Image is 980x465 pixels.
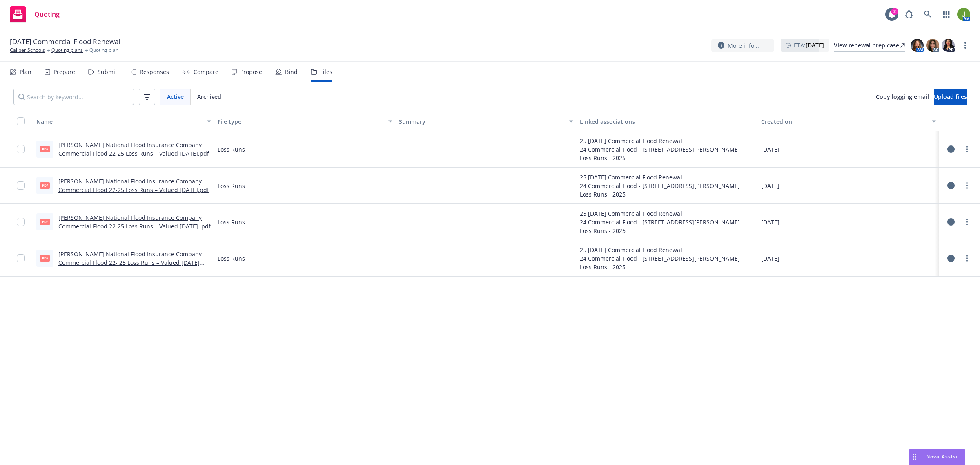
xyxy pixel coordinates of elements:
span: Quoting [34,11,60,18]
div: Responses [140,69,169,75]
button: Copy logging email [876,89,929,105]
div: Loss Runs - 2025 [580,263,740,271]
div: 24 Commercial Flood - [STREET_ADDRESS][PERSON_NAME] [580,181,740,190]
span: pdf [40,146,50,152]
input: Search by keyword... [13,89,134,105]
a: Search [920,6,936,22]
span: [DATE] [761,181,780,190]
span: pdf [40,255,50,261]
div: Prepare [53,69,75,75]
div: Plan [20,69,31,75]
span: Loss Runs [218,254,245,263]
div: 24 Commercial Flood - [STREET_ADDRESS][PERSON_NAME] [580,218,740,226]
span: pdf [40,219,50,225]
div: Name [36,117,202,126]
span: Quoting plan [89,47,118,54]
div: 25 [DATE] Commercial Flood Renewal [580,246,740,254]
span: pdf [40,182,50,188]
input: Toggle Row Selected [17,181,25,190]
div: 24 Commercial Flood - [STREET_ADDRESS][PERSON_NAME] [580,145,740,154]
span: Copy logging email [876,93,929,101]
div: Loss Runs - 2025 [580,154,740,162]
span: ETA : [794,41,824,49]
span: Loss Runs [218,145,245,154]
div: Linked associations [580,117,755,126]
a: [PERSON_NAME] National Flood Insurance Company Commercial Flood 22-25 Loss Runs – Valued [DATE] .pdf [58,214,211,230]
strong: [DATE] [806,41,824,49]
div: File type [218,117,383,126]
a: Report a Bug [901,6,917,22]
button: Summary [396,112,577,131]
div: Propose [240,69,262,75]
span: More info... [728,41,759,50]
span: Loss Runs [218,181,245,190]
button: Name [33,112,214,131]
a: more [962,253,972,263]
a: Caliber Schools [10,47,45,54]
div: Summary [399,117,565,126]
span: Loss Runs [218,218,245,226]
a: Quoting plans [51,47,83,54]
div: Bind [285,69,298,75]
a: [PERSON_NAME] National Flood Insurance Company Commercial Flood 22-25 Loss Runs – Valued [DATE].pdf [58,177,209,194]
button: Nova Assist [909,449,965,465]
div: 24 Commercial Flood - [STREET_ADDRESS][PERSON_NAME] [580,254,740,263]
div: Created on [761,117,927,126]
span: [DATE] [761,254,780,263]
button: Created on [758,112,939,131]
div: Submit [98,69,117,75]
a: more [962,144,972,154]
div: 2 [891,8,898,15]
button: Upload files [934,89,967,105]
span: [DATE] [761,145,780,154]
span: Archived [197,92,221,101]
input: Toggle Row Selected [17,218,25,226]
button: File type [214,112,396,131]
div: Loss Runs - 2025 [580,226,740,235]
button: More info... [711,39,774,52]
span: Upload files [934,93,967,101]
span: [DATE] [761,218,780,226]
img: photo [911,39,924,52]
a: Switch app [938,6,955,22]
div: Loss Runs - 2025 [580,190,740,199]
div: 25 [DATE] Commercial Flood Renewal [580,209,740,218]
span: Nova Assist [926,453,958,460]
div: Drag to move [909,449,920,465]
span: [DATE] Commercial Flood Renewal [10,37,120,47]
a: View renewal prep case [834,39,905,52]
div: Compare [194,69,218,75]
a: Quoting [7,3,63,26]
a: more [962,181,972,190]
input: Toggle Row Selected [17,254,25,262]
img: photo [942,39,955,52]
div: 25 [DATE] Commercial Flood Renewal [580,136,740,145]
a: more [962,217,972,227]
span: Active [167,92,184,101]
input: Select all [17,117,25,125]
img: photo [926,39,939,52]
a: [PERSON_NAME] National Flood Insurance Company Commercial Flood 22- 25 Loss Runs – Valued [DATE] ... [58,250,202,275]
input: Toggle Row Selected [17,145,25,153]
a: more [960,40,970,50]
div: 25 [DATE] Commercial Flood Renewal [580,173,740,181]
button: Linked associations [577,112,758,131]
div: Files [320,69,332,75]
a: [PERSON_NAME] National Flood Insurance Company Commercial Flood 22-25 Loss Runs – Valued [DATE].pdf [58,141,209,157]
img: photo [957,8,970,21]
